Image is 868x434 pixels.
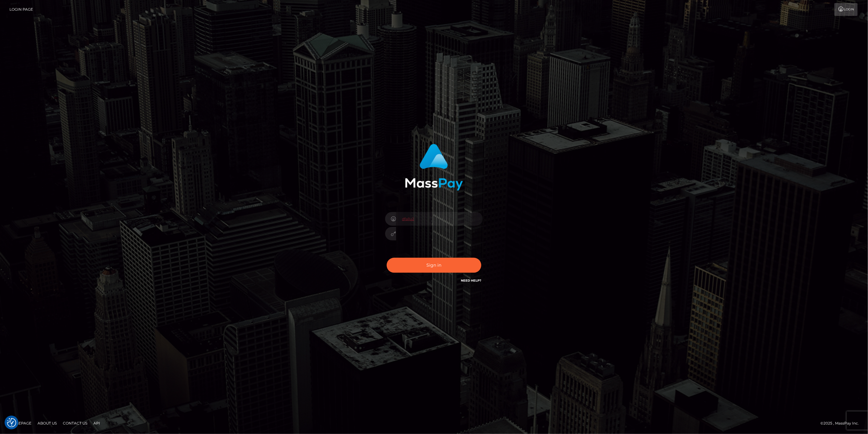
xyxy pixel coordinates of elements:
img: MassPay Login [405,144,463,191]
div: © 2025 , MassPay Inc. [820,420,863,427]
a: Contact Us [60,418,90,428]
a: About Us [35,418,59,428]
button: Sign in [387,258,481,273]
button: Consent Preferences [7,418,16,427]
a: Homepage [7,418,34,428]
input: Username... [396,212,483,226]
a: Login [834,3,858,16]
a: API [91,418,103,428]
img: Revisit consent button [7,418,16,427]
a: Need Help? [461,279,481,283]
a: Login Page [9,3,33,16]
